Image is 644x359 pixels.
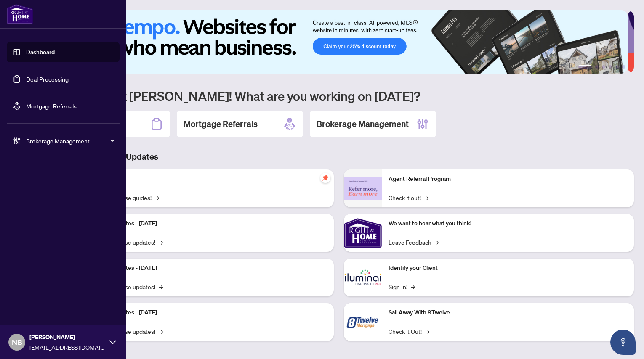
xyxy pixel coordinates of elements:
[44,88,634,104] h1: Welcome back [PERSON_NAME]! What are you working on [DATE]?
[88,174,327,184] p: Self-Help
[389,327,429,336] a: Check it Out!→
[29,333,105,342] span: [PERSON_NAME]
[434,238,439,247] span: →
[389,282,415,291] a: Sign In!→
[320,173,330,183] span: pushpin
[622,65,625,69] button: 6
[609,65,612,69] button: 4
[29,343,105,352] span: [EMAIL_ADDRESS][DOMAIN_NAME]
[26,48,55,56] a: Dashboard
[159,327,163,336] span: →
[389,264,627,273] p: Identify your Client
[88,308,327,317] p: Platform Updates - [DATE]
[424,193,428,202] span: →
[344,303,382,341] img: Sail Away With 8Twelve
[389,219,627,228] p: We want to hear what you think!
[26,75,69,83] a: Deal Processing
[425,327,429,336] span: →
[159,238,163,247] span: →
[595,65,599,69] button: 2
[578,65,592,69] button: 1
[615,65,619,69] button: 5
[159,282,163,291] span: →
[7,4,33,24] img: logo
[88,219,327,228] p: Platform Updates - [DATE]
[344,214,382,252] img: We want to hear what you think!
[389,193,428,202] a: Check it out!→
[26,102,77,110] a: Mortgage Referrals
[155,193,159,202] span: →
[411,282,415,291] span: →
[602,65,605,69] button: 3
[88,264,327,273] p: Platform Updates - [DATE]
[44,10,628,74] img: Slide 0
[44,151,634,163] h3: Brokerage & Industry Updates
[389,238,439,247] a: Leave Feedback→
[389,174,627,184] p: Agent Referral Program
[26,136,114,145] span: Brokerage Management
[344,177,382,200] img: Agent Referral Program
[344,259,382,296] img: Identify your Client
[184,118,258,130] h2: Mortgage Referrals
[610,330,636,355] button: Open asap
[389,308,627,317] p: Sail Away With 8Twelve
[317,118,409,130] h2: Brokerage Management
[12,336,22,348] span: NB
